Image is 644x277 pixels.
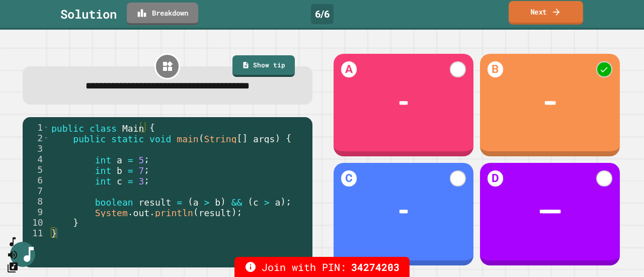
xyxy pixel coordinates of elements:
a: Show tip [232,55,295,77]
div: 8 [23,196,49,207]
div: 6 / 6 [311,4,334,24]
div: 5 [23,164,49,175]
div: 10 [23,217,49,228]
h1: D [488,170,504,187]
a: Breakdown [127,3,198,25]
div: 6 [23,175,49,186]
h1: A [341,61,357,77]
div: 9 [23,207,49,217]
div: 2 [23,133,49,143]
div: 1 [23,122,49,133]
div: 4 [23,154,49,164]
div: 3 [23,143,49,154]
a: Next [509,1,583,25]
h1: C [341,170,357,187]
span: 34274203 [351,259,399,274]
div: Join with PIN: [234,257,410,277]
button: SpeedDial basic example [7,236,19,248]
h1: B [488,61,504,77]
div: Solution [60,5,117,23]
span: Toggle code folding, rows 1 through 11 [43,122,49,133]
button: Mute music [7,248,19,261]
div: 11 [23,228,49,238]
div: 7 [23,186,49,196]
button: Change Music [7,261,19,273]
span: Toggle code folding, rows 2 through 10 [43,133,49,143]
